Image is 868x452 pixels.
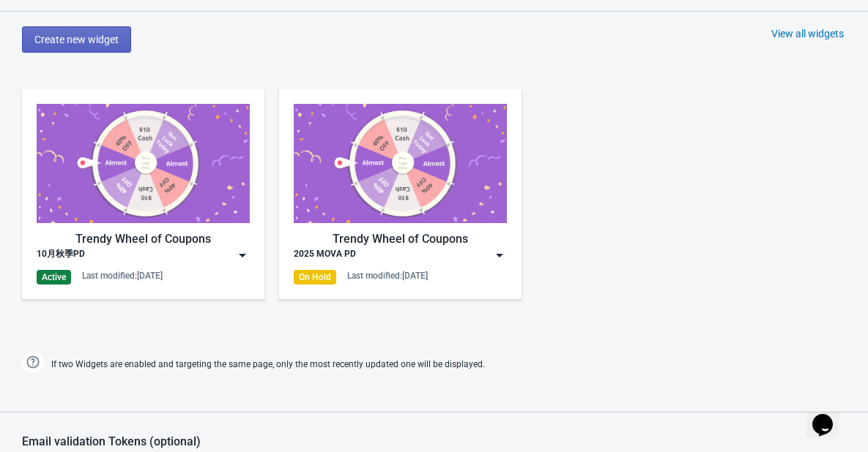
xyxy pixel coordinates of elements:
div: Active [37,270,71,285]
div: 10月秋季PD [37,248,85,263]
iframe: chat widget [806,393,853,437]
span: Create new widget [34,34,119,45]
div: View all widgets [771,26,844,41]
img: dropdown.png [235,248,250,263]
span: If two Widgets are enabled and targeting the same page, only the most recently updated one will b... [51,353,485,377]
div: Trendy Wheel of Coupons [37,230,250,248]
img: help.png [22,351,44,373]
button: Create new widget [22,26,131,53]
div: On Hold [294,270,336,285]
img: trendy_game.png [37,104,250,223]
div: Last modified: [DATE] [82,270,163,282]
div: Last modified: [DATE] [347,270,428,282]
div: Trendy Wheel of Coupons [294,230,507,248]
img: dropdown.png [492,248,507,263]
img: trendy_game.png [294,104,507,223]
div: 2025 MOVA PD [294,248,356,263]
